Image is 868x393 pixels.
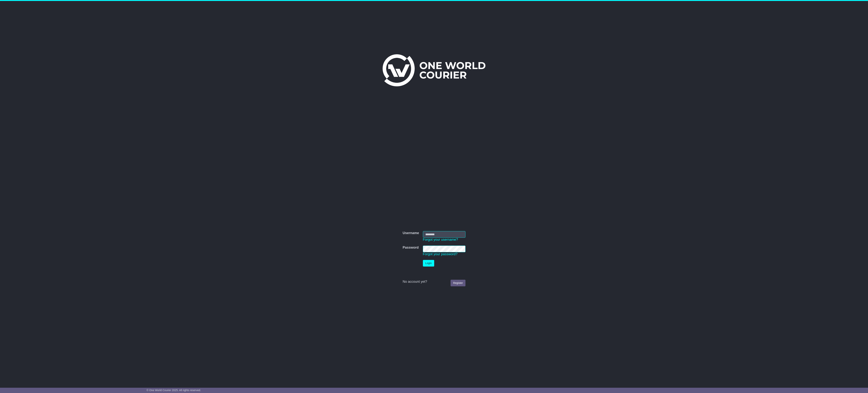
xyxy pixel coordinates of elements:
img: One World [383,54,485,86]
a: Register [451,280,465,286]
a: Forgot your password? [423,252,458,256]
div: No account yet? [403,280,465,284]
a: Forgot your username? [423,238,458,241]
label: Password [403,246,419,250]
span: © One World Courier 2025. All rights reserved. [147,389,201,392]
button: Login [423,260,434,267]
label: Username [403,231,419,235]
